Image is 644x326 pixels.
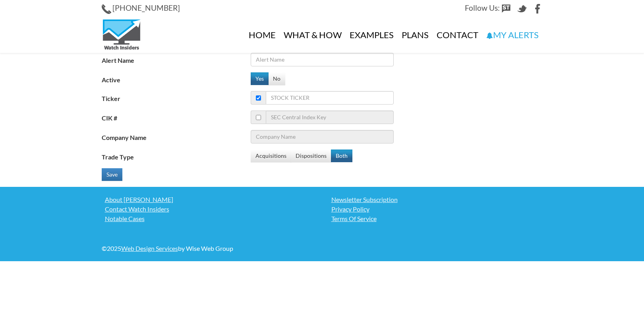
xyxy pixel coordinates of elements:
[251,53,394,66] input: Alert Name
[102,130,251,142] label: Company Name
[102,244,316,253] div: © 2025 by Wise Web Group
[291,149,331,162] button: Dispositions
[331,149,352,162] button: Both
[328,204,543,214] a: Privacy Policy
[268,72,285,85] button: No
[245,17,280,53] a: Home
[102,111,251,123] label: CIK #
[102,214,316,223] a: Notable Cases
[102,53,251,65] label: Alert Name
[465,3,500,12] span: Follow Us:
[501,4,511,14] img: StockTwits
[102,72,251,85] label: Active
[112,3,180,12] span: [PHONE_NUMBER]
[251,72,269,85] button: Yes
[280,17,346,53] a: What & How
[346,17,398,53] a: Examples
[102,91,251,103] label: Ticker
[517,4,527,14] img: Twitter
[102,168,122,181] button: Save
[266,111,394,124] input: SEC Central Index Key
[328,195,543,204] a: Newsletter Subscription
[102,4,111,14] img: Phone
[102,149,251,162] label: Trade Type
[328,214,543,223] a: Terms Of Service
[533,4,543,14] img: Facebook
[398,17,433,53] a: Plans
[121,244,178,252] a: Web Design Services
[266,91,394,105] input: Stock Ticker
[102,195,316,204] a: About [PERSON_NAME]
[433,17,482,53] a: Contact
[102,204,316,214] a: Contact Watch Insiders
[251,130,394,144] input: Company Name
[251,149,291,162] button: Acquisitions
[482,17,543,53] a: My Alerts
